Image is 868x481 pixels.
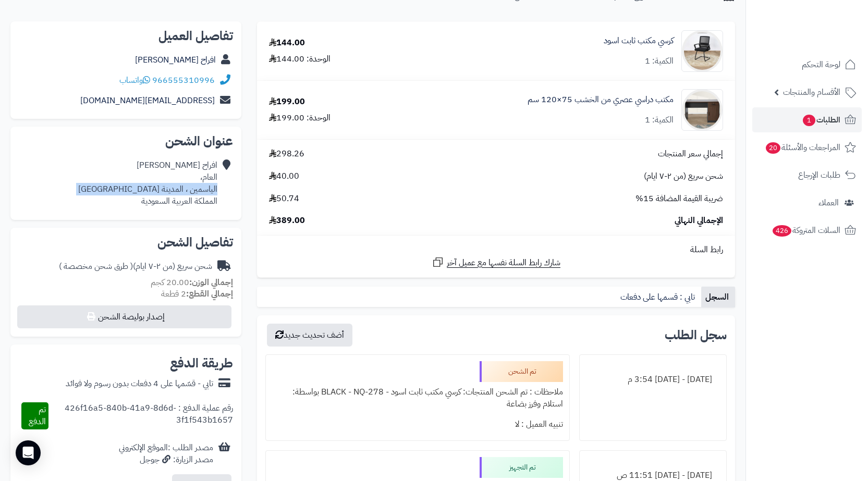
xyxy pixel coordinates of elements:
[119,454,213,466] div: مصدر الزيارة: جوجل
[645,55,674,67] div: الكمية: 1
[772,223,840,238] span: السلات المتروكة
[635,193,723,205] span: ضريبة القيمة المضافة 15%
[803,115,815,126] span: 1
[135,54,216,66] a: افراح [PERSON_NAME]
[59,261,212,273] div: شحن سريع (من ٢-٧ ايام)
[17,305,231,328] button: إصدار بوليصة الشحن
[586,369,720,390] div: [DATE] - [DATE] 3:54 م
[752,135,862,160] a: المراجعات والأسئلة20
[269,37,305,49] div: 144.00
[78,159,217,207] div: افراح [PERSON_NAME] العام، الياسمين ، المدينة [GEOGRAPHIC_DATA] المملكة العربية السعودية
[269,193,299,205] span: 50.74
[261,244,731,256] div: رابط السلة
[675,215,723,227] span: الإجمالي النهائي
[59,260,133,273] span: ( طرق شحن مخصصة )
[269,96,305,108] div: 199.00
[29,403,46,428] span: تم الدفع
[773,225,791,237] span: 426
[798,168,840,182] span: طلبات الإرجاع
[16,440,41,465] div: Open Intercom Messenger
[272,382,563,414] div: ملاحظات : تم الشحن المنتجات: كرسي مكتب ثابت اسود - BLACK - NQ-278 بواسطة: استلام وفرز بضاعة
[528,94,674,106] a: مكتب دراسي عصري من الخشب 75×120 سم
[186,288,233,300] strong: إجمالي القطع:
[151,276,233,289] small: 20.00 كجم
[480,361,563,382] div: تم الشحن
[19,236,233,249] h2: تفاصيل الشحن
[269,148,304,160] span: 298.26
[170,357,233,369] h2: طريقة الدفع
[682,30,723,72] img: 1746973940-2-90x90.jpg
[752,52,862,77] a: لوحة التحكم
[604,35,674,47] a: كرسي مكتب ثابت اسود
[766,142,780,154] span: 20
[645,114,674,126] div: الكمية: 1
[802,113,840,127] span: الطلبات
[272,414,563,435] div: تنبيه العميل : لا
[752,190,862,215] a: العملاء
[658,148,723,160] span: إجمالي سعر المنتجات
[701,287,735,307] a: السجل
[119,442,213,466] div: مصدر الطلب :الموقع الإلكتروني
[48,402,233,429] div: رقم عملية الدفع : 426f16a5-840b-41a9-8d6d-3f1f543b1657
[80,94,215,107] a: [EMAIL_ADDRESS][DOMAIN_NAME]
[765,140,840,155] span: المراجعات والأسئلة
[269,215,305,227] span: 389.00
[752,163,862,188] a: طلبات الإرجاع
[66,378,213,390] div: تابي - قسّمها على 4 دفعات بدون رسوم ولا فوائد
[269,170,299,182] span: 40.00
[19,30,233,42] h2: تفاصيل العميل
[783,85,840,100] span: الأقسام والمنتجات
[119,74,150,87] a: واتساب
[665,329,727,341] h3: سجل الطلب
[802,57,840,72] span: لوحة التحكم
[644,170,723,182] span: شحن سريع (من ٢-٧ ايام)
[752,107,862,132] a: الطلبات1
[682,89,723,131] img: 1751106397-1-90x90.jpg
[447,257,560,269] span: شارك رابط السلة نفسها مع عميل آخر
[752,218,862,243] a: السلات المتروكة426
[161,288,233,300] small: 2 قطعة
[818,195,839,210] span: العملاء
[267,324,352,347] button: أضف تحديث جديد
[19,135,233,147] h2: عنوان الشحن
[269,53,331,65] div: الوحدة: 144.00
[797,29,858,51] img: logo-2.png
[616,287,701,307] a: تابي : قسمها على دفعات
[189,276,233,289] strong: إجمالي الوزن:
[269,112,331,124] div: الوحدة: 199.00
[152,74,215,87] a: 966555310996
[480,457,563,478] div: تم التجهيز
[432,256,560,269] a: شارك رابط السلة نفسها مع عميل آخر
